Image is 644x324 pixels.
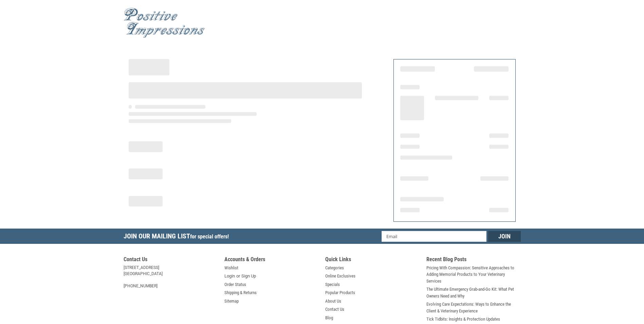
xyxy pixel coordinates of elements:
a: Wishlist [224,265,238,271]
a: Contact Us [325,306,344,313]
a: Shipping & Returns [224,289,257,296]
a: Online Exclusives [325,273,355,280]
h5: Accounts & Orders [224,256,319,265]
h5: Quick Links [325,256,420,265]
a: Pricing With Compassion: Sensitive Approaches to Adding Memorial Products to Your Veterinary Serv... [426,265,521,285]
a: Sign Up [241,273,256,280]
a: Blog [325,314,333,321]
a: Sitemap [224,298,239,305]
h5: Recent Blog Posts [426,256,521,265]
a: Evolving Care Expectations: Ways to Enhance the Client & Veterinary Experience [426,301,521,314]
a: Popular Products [325,289,355,296]
span: or [232,273,244,280]
h5: Join Our Mailing List [124,229,232,246]
a: The Ultimate Emergency Grab-and-Go Kit: What Pet Owners Need and Why [426,286,521,299]
a: Login [224,273,235,280]
address: [STREET_ADDRESS] [GEOGRAPHIC_DATA] [PHONE_NUMBER] [124,265,218,289]
span: for special offers! [190,233,229,240]
input: Email [382,231,486,242]
a: Categories [325,265,344,271]
a: Specials [325,281,340,288]
img: Positive Impressions [124,8,205,38]
a: Order Status [224,281,246,288]
a: About Us [325,298,341,305]
a: Tick Tidbits: Insights & Protection Updates [426,316,500,323]
input: Join [488,231,521,242]
h5: Contact Us [124,256,218,265]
